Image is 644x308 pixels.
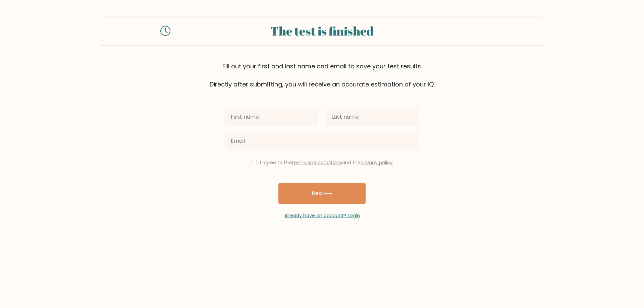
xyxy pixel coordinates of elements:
[284,212,360,219] a: Already have an account? Login
[260,159,393,166] label: I agree to the and the
[178,22,466,40] div: The test is finished
[292,159,342,166] a: terms and conditions
[326,108,419,126] input: Last name
[225,108,318,126] input: First name
[361,159,393,166] a: privacy policy
[225,132,419,150] input: Email
[101,62,543,89] div: Fill out your first and last name and email to save your test results. Directly after submitting,...
[278,183,366,204] button: Next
